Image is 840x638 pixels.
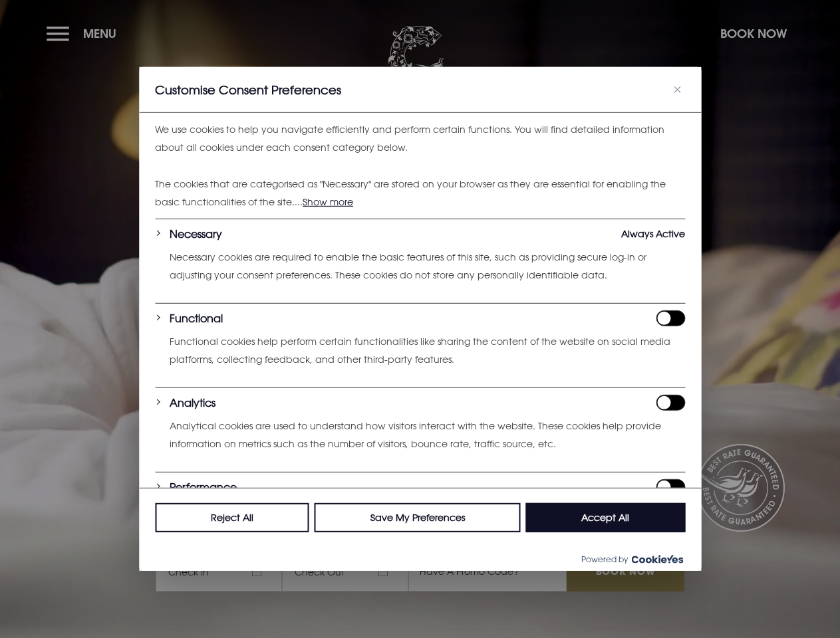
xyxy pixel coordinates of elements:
[315,503,521,532] button: Save My Preferences
[170,333,685,368] p: Functional cookies help perform certain functionalities like sharing the content of the website o...
[170,395,215,411] button: Analytics
[170,226,222,242] button: Necessary
[656,395,685,411] input: Enable Analytics
[525,503,685,532] button: Accept All
[155,82,341,98] span: Customise Consent Preferences
[170,249,685,284] p: Necessary cookies are required to enable the basic features of this site, such as providing secur...
[170,310,223,326] button: Functional
[656,479,685,495] input: Enable Performance
[155,121,685,156] p: We use cookies to help you navigate efficiently and perform certain functions. You will find deta...
[170,479,237,495] button: Performance
[139,547,701,571] div: Powered by
[155,175,685,211] p: The cookies that are categorised as "Necessary" are stored on your browser as they are essential ...
[139,67,701,571] div: Customise Consent Preferences
[170,417,685,453] p: Analytical cookies are used to understand how visitors interact with the website. These cookies h...
[621,226,685,242] span: Always Active
[669,82,685,98] button: Close
[155,503,309,532] button: Reject All
[631,555,683,564] img: Cookieyes logo
[303,193,353,209] button: Show more
[656,310,685,326] input: Enable Functional
[674,86,680,93] img: Close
